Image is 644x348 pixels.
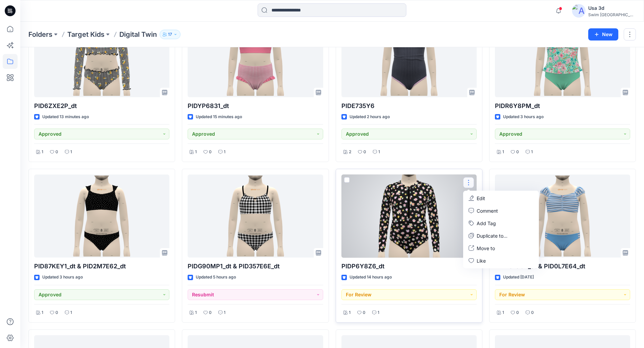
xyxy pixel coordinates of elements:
[477,207,498,214] p: Comment
[349,309,351,316] p: 1
[464,192,538,205] a: Edit
[531,149,533,156] p: 1
[195,149,197,156] p: 1
[224,149,225,156] p: 1
[572,4,586,18] img: avatar
[188,175,323,258] a: PIDG90MP1_dt & PID357E6E_dt
[55,309,58,316] p: 0
[196,274,236,281] p: Updated 5 hours ago
[477,232,507,239] p: Duplicate to...
[188,101,323,111] p: PIDYP6831_dt
[34,262,169,271] p: PID87KEY1_dt & PID2M7E62_dt
[349,149,351,156] p: 2
[188,262,323,271] p: PIDG90MP1_dt & PID357E6E_dt
[363,309,365,316] p: 0
[209,149,212,156] p: 0
[503,274,534,281] p: Updated [DATE]
[378,149,380,156] p: 1
[341,101,477,111] p: PIDE735Y6
[209,309,212,316] p: 0
[502,149,504,156] p: 1
[477,245,495,252] p: Move to
[477,195,485,202] p: Edit
[160,30,181,39] button: 17
[70,309,72,316] p: 1
[341,14,477,97] a: PIDE735Y6
[588,28,618,41] button: New
[588,12,636,17] div: Swim [GEOGRAPHIC_DATA]
[195,309,197,316] p: 1
[119,30,157,39] p: Digital Twin
[495,101,630,111] p: PIDR6Y8PM_dt
[42,149,43,156] p: 1
[188,14,323,97] a: PIDYP6831_dt
[516,309,519,316] p: 0
[495,175,630,258] a: PIDX018G4_dt & PID0L7E64_dt
[495,262,630,271] p: PIDX018G4_dt & PID0L7E64_dt
[495,14,630,97] a: PIDR6Y8PM_dt
[42,113,89,121] p: Updated 13 minutes ago
[464,217,538,230] button: Add Tag
[531,309,534,316] p: 0
[588,4,636,12] div: Usa 3d
[168,31,172,38] p: 17
[67,30,104,39] a: Target Kids
[34,175,169,258] a: PID87KEY1_dt & PID2M7E62_dt
[28,30,52,39] a: Folders
[341,262,477,271] p: PIDP6Y8Z6_dt
[196,113,242,121] p: Updated 15 minutes ago
[378,309,379,316] p: 1
[350,113,390,121] p: Updated 2 hours ago
[42,274,83,281] p: Updated 3 hours ago
[516,149,519,156] p: 0
[34,101,169,111] p: PID6ZXE2P_dt
[363,149,366,156] p: 0
[341,175,477,258] a: PIDP6Y8Z6_dt
[350,274,392,281] p: Updated 14 hours ago
[70,149,72,156] p: 1
[34,14,169,97] a: PID6ZXE2P_dt
[42,309,43,316] p: 1
[503,113,544,121] p: Updated 3 hours ago
[224,309,225,316] p: 1
[502,309,504,316] p: 1
[477,257,486,264] p: Like
[55,149,58,156] p: 0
